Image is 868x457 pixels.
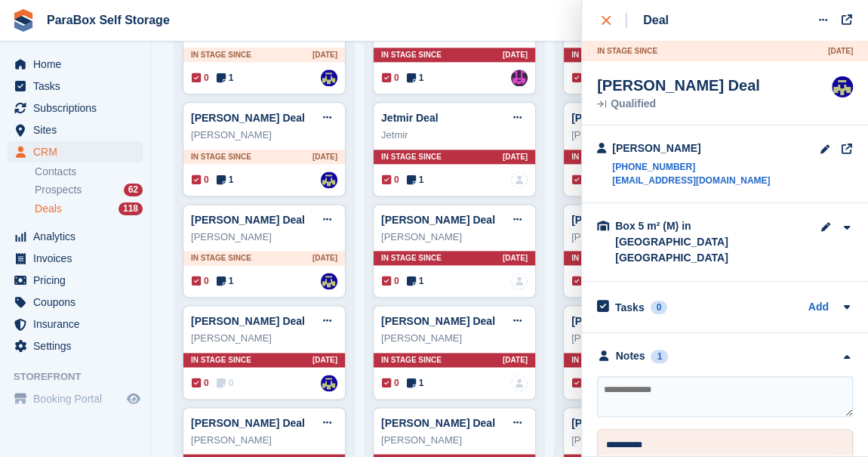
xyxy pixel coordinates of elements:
[8,292,143,313] a: menu
[571,252,632,264] span: In stage since
[217,71,234,85] span: 1
[312,252,337,264] span: [DATE]
[33,292,124,313] span: Coupons
[571,49,632,60] span: In stage since
[8,226,143,247] a: menu
[571,331,718,346] div: [PERSON_NAME]
[191,230,337,245] div: [PERSON_NAME]
[8,141,143,162] a: menu
[33,248,124,269] span: Invoices
[33,335,124,357] span: Settings
[191,151,251,162] span: In stage since
[192,71,209,85] span: 0
[8,97,143,119] a: menu
[571,151,632,162] span: In stage since
[381,214,495,226] a: [PERSON_NAME] Deal
[312,151,337,162] span: [DATE]
[511,375,528,391] a: deal-assignee-blank
[312,49,337,60] span: [DATE]
[503,49,528,60] span: [DATE]
[643,11,669,29] div: Deal
[615,218,766,266] div: Box 5 m² (M) in [GEOGRAPHIC_DATA] [GEOGRAPHIC_DATA]
[572,173,589,187] span: 0
[217,274,234,288] span: 1
[381,433,528,448] div: [PERSON_NAME]
[217,173,234,187] span: 1
[597,45,657,57] span: In stage since
[8,270,143,291] a: menu
[191,49,251,60] span: In stage since
[511,171,528,188] img: deal-assignee-blank
[651,301,668,314] div: 0
[503,252,528,264] span: [DATE]
[407,274,424,288] span: 1
[381,315,495,327] a: [PERSON_NAME] Deal
[33,97,124,119] span: Subscriptions
[382,71,399,85] span: 0
[828,45,853,57] span: [DATE]
[14,369,150,384] span: Storefront
[808,299,829,317] a: Add
[572,376,589,390] span: 0
[312,354,337,366] span: [DATE]
[192,173,209,187] span: 0
[35,183,82,197] span: Prospects
[571,112,699,124] a: [PERSON_NAME] Accord
[35,202,62,216] span: Deals
[33,76,124,97] span: Tasks
[381,354,442,366] span: In stage since
[8,388,143,409] a: menu
[191,331,337,346] div: [PERSON_NAME]
[612,160,770,174] a: [PHONE_NUMBER]
[191,354,251,366] span: In stage since
[191,252,251,264] span: In stage since
[572,274,589,288] span: 0
[597,99,760,110] div: Qualified
[511,273,528,289] img: deal-assignee-blank
[571,230,718,245] div: [PERSON_NAME]
[119,202,143,215] div: 118
[651,350,668,363] div: 1
[382,274,399,288] span: 0
[8,54,143,75] a: menu
[381,49,442,60] span: In stage since
[615,301,645,314] h2: Tasks
[8,335,143,357] a: menu
[8,313,143,335] a: menu
[33,270,124,291] span: Pricing
[191,214,305,226] a: [PERSON_NAME] Deal
[381,128,528,143] div: Jetmir
[33,313,124,335] span: Insurance
[832,76,853,97] img: Gaspard Frey
[407,71,424,85] span: 1
[571,433,718,448] div: [PERSON_NAME]
[382,376,399,390] span: 0
[217,376,234,390] span: 0
[191,315,305,327] a: [PERSON_NAME] Deal
[381,230,528,245] div: [PERSON_NAME]
[8,248,143,269] a: menu
[12,9,35,32] img: stora-icon-8386f47178a22dfd0bd8f6a31ec36ba5ce8667c1dd55bd0f319d3a0aa187defe.svg
[321,171,337,188] a: Gaspard Frey
[321,375,337,391] img: Gaspard Frey
[33,54,124,75] span: Home
[382,173,399,187] span: 0
[321,69,337,86] img: Gaspard Frey
[33,226,124,247] span: Analytics
[321,273,337,289] a: Gaspard Frey
[33,119,124,140] span: Sites
[572,71,589,85] span: 0
[407,376,424,390] span: 1
[571,417,660,429] a: [PERSON_NAME]
[503,151,528,162] span: [DATE]
[124,184,143,196] div: 62
[33,141,124,162] span: CRM
[571,128,718,143] div: [PERSON_NAME]
[503,354,528,366] span: [DATE]
[381,112,438,124] a: Jetmir Deal
[381,331,528,346] div: [PERSON_NAME]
